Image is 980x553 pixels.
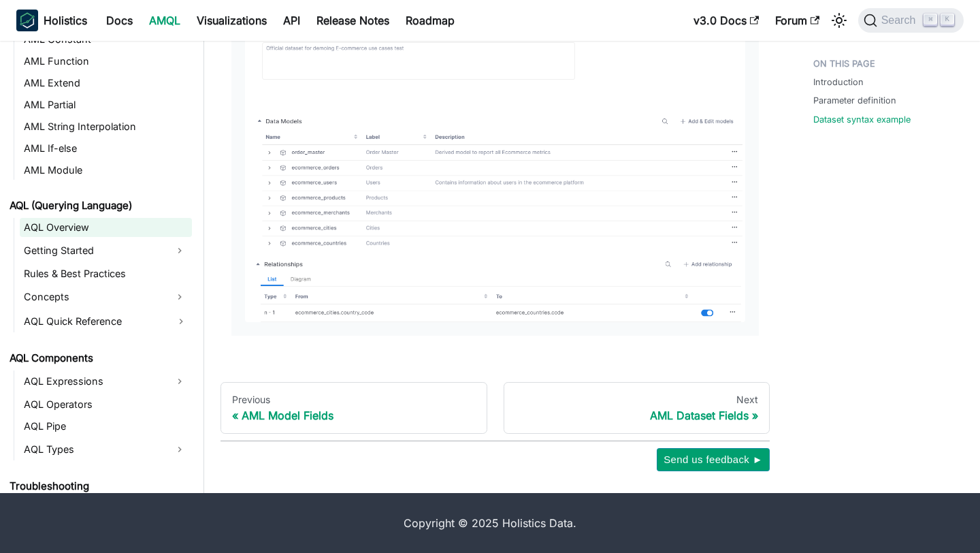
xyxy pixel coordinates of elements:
[20,218,192,237] a: AQL Overview
[664,451,763,469] span: Send us feedback ►
[657,448,770,471] button: Send us feedback ►
[232,409,476,422] div: AML Model Fields
[767,10,828,31] a: Forum
[16,10,87,31] a: HolisticsHolistics
[20,74,192,93] a: AML Extend
[20,52,192,71] a: AML Function
[813,113,911,126] a: Dataset syntax example
[167,286,192,308] button: Expand sidebar category 'Concepts'
[515,409,759,422] div: AML Dataset Fields
[189,10,275,31] a: Visualizations
[220,382,770,434] nav: Docs pages
[515,394,759,406] div: Next
[20,395,192,414] a: AQL Operators
[685,10,767,31] a: v3.0 Docs
[98,10,141,31] a: Docs
[20,139,192,158] a: AML If-else
[20,439,167,460] a: AQL Types
[5,477,192,496] a: Troubleshooting
[308,10,397,31] a: Release Notes
[397,10,463,31] a: Roadmap
[167,370,192,392] button: Expand sidebar category 'AQL Expressions'
[20,286,167,308] a: Concepts
[44,12,87,29] b: Holistics
[828,10,850,31] button: Switch between dark and light mode (currently light mode)
[167,439,192,460] button: Expand sidebar category 'AQL Types'
[813,76,864,89] a: Introduction
[877,14,924,27] span: Search
[16,10,38,31] img: Holistics
[504,382,770,434] a: NextAML Dataset Fields
[858,8,964,33] button: Search (Command+K)
[57,515,923,531] div: Copyright © 2025 Holistics Data.
[924,14,937,26] kbd: ⌘
[20,95,192,114] a: AML Partial
[813,94,896,107] a: Parameter definition
[5,196,192,215] a: AQL (Querying Language)
[20,161,192,180] a: AML Module
[20,117,192,136] a: AML String Interpolation
[941,14,954,26] kbd: K
[20,264,192,283] a: Rules & Best Practices
[141,10,189,31] a: AMQL
[275,10,308,31] a: API
[20,240,167,262] a: Getting Started
[20,311,192,332] a: AQL Quick Reference
[167,240,192,262] button: Expand sidebar category 'Getting Started'
[20,370,167,392] a: AQL Expressions
[232,394,476,406] div: Previous
[220,382,487,434] a: PreviousAML Model Fields
[5,349,192,368] a: AQL Components
[20,417,192,436] a: AQL Pipe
